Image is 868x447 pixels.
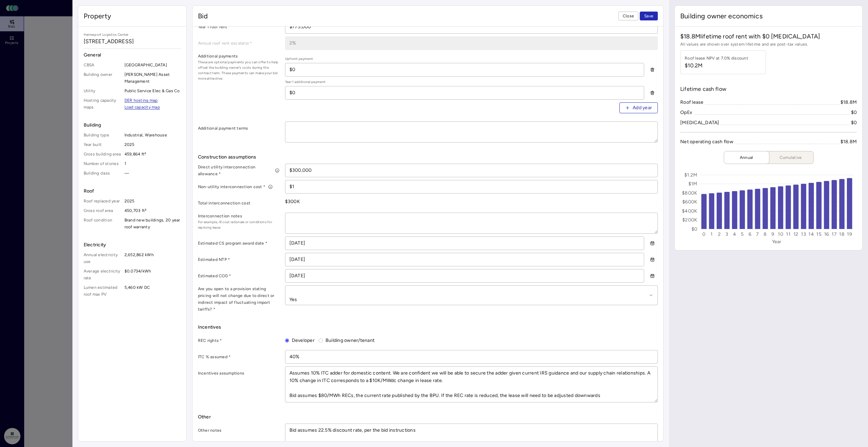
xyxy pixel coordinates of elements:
[124,62,181,68] span: [GEOGRAPHIC_DATA]
[124,97,158,104] a: DER hosting map
[198,60,280,81] span: These are optional payments you can offer to help offset the building owner's costs during the co...
[198,200,280,206] label: Total interconnection cost
[680,99,704,106] div: Roof lease
[718,231,721,237] text: 2
[702,231,705,237] text: 0
[285,37,657,50] input: _%
[84,217,122,230] span: Roof condition
[772,239,782,245] text: Year
[84,37,181,46] span: [STREET_ADDRESS]
[198,272,280,279] label: Estimated COD *
[786,231,790,237] text: 11
[198,370,280,377] label: Incentives assumptions
[285,180,657,193] input: $____
[84,207,122,214] span: Gross roof area
[644,13,653,19] span: Save
[778,231,783,237] text: 10
[84,187,181,195] span: Roof
[847,231,852,237] text: 19
[840,138,857,146] div: $18.8M
[682,199,697,205] text: $600K
[633,104,652,112] span: Add year
[84,121,181,129] span: Building
[623,13,634,19] span: Close
[124,217,181,230] span: Brand new buildings, 20 year roof warranty
[285,56,644,62] span: Upfront payment
[741,231,744,237] text: 5
[285,196,658,207] div: $300K
[839,231,845,237] text: 18
[289,297,297,302] span: Yes
[84,51,181,59] span: General
[774,154,808,161] span: Cumulative
[198,53,280,60] label: Additional payments
[794,231,799,237] text: 12
[84,62,122,68] span: CBSA
[84,141,122,148] span: Year built
[285,79,644,85] span: Year 1 additional payment
[198,164,280,177] label: Direct utility interconnection allowance *
[289,337,315,344] label: Developer
[198,427,280,434] label: Other notes
[84,32,181,37] span: Hainesport Logistics Center
[764,231,767,237] text: 8
[84,97,122,111] span: Hosting capacity maps
[198,413,658,421] span: Other
[198,324,658,331] span: Incentives
[682,208,697,214] text: $400K
[640,12,658,20] button: Save
[851,109,857,116] div: $0
[198,240,280,247] label: Estimated CS program award date *
[124,284,181,298] span: 5,460 kW DC
[124,71,181,85] span: [PERSON_NAME] Asset Management
[851,119,857,127] div: $0
[198,285,280,313] label: Are you open to a provision stating pricing will not change due to direct or indirect impact of f...
[680,119,719,127] div: [MEDICAL_DATA]
[688,181,698,187] text: $1M
[323,337,374,344] label: Building owner/tenant
[198,11,208,21] span: Bid
[756,231,759,237] text: 7
[198,337,280,344] label: REC rights *
[198,125,280,132] label: Additional payment terms
[682,190,697,196] text: $800K
[772,231,774,237] text: 9
[198,23,280,30] label: Year 1 roof rent *
[124,132,181,138] span: Industrial, Warehouse
[711,231,713,237] text: 1
[124,251,181,265] span: 2,652,862 kWh
[124,151,181,158] span: 459,864 ft²
[84,151,122,158] span: Gross building area
[680,109,692,116] div: OpEx
[801,231,806,237] text: 13
[124,207,181,214] span: 450,703 ft²
[198,256,280,263] label: Estimated NTP *
[680,85,727,93] span: Lifetime cash flow
[84,71,122,85] span: Building owner
[124,268,181,281] span: $0.0734/kWh
[824,231,829,237] text: 16
[684,172,697,178] text: $1.2M
[198,40,280,47] label: Annual roof rent escalator *
[832,231,837,237] text: 17
[691,226,698,232] text: $0
[84,87,122,94] span: Utility
[840,99,857,106] div: $18.8M
[84,251,122,265] span: Annual electricity use
[84,160,122,167] span: Number of stories
[84,170,122,177] span: Building class
[84,268,122,281] span: Average electricity rate
[84,284,122,298] span: Lumen estimated roof max PV
[285,20,657,33] input: $___
[749,231,751,237] text: 6
[680,32,820,41] span: $18.8M lifetime roof rent with $0 [MEDICAL_DATA]
[84,11,111,21] span: Property
[682,217,697,223] text: $200K
[84,132,122,138] span: Building type
[124,87,181,94] span: Public Service Elec & Gas Co
[619,102,658,113] button: Add year
[198,153,658,161] span: Construction assumptions
[285,367,657,402] textarea: Assumes 10% ITC adder for domestic content. We are confident we will be able to secure the adder ...
[124,170,181,177] span: —
[124,160,181,167] span: 1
